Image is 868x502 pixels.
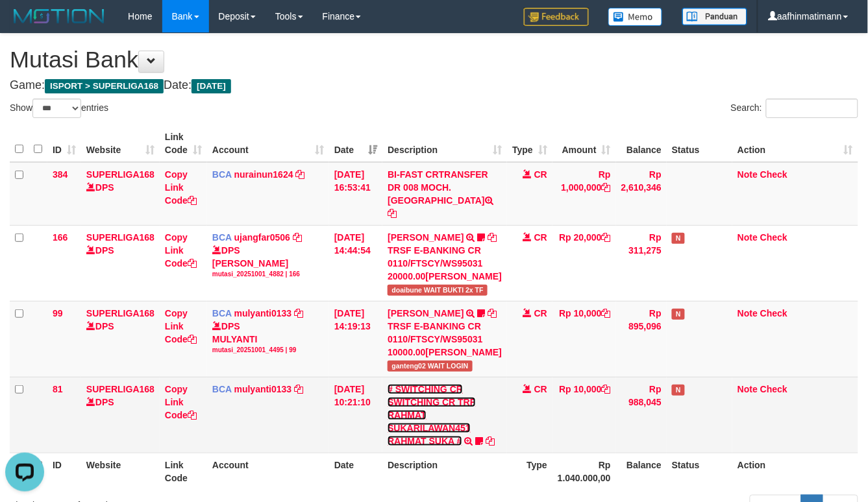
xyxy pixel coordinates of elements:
img: panduan.png [682,8,747,25]
a: SUPERLIGA168 [86,169,155,180]
h1: Mutasi Bank [10,47,858,73]
th: Balance [616,453,667,490]
span: 166 [53,232,68,243]
th: Description [382,453,507,490]
td: Rp 1,000,000 [552,162,616,226]
h4: Game: Date: [10,79,858,92]
a: ujangfar0506 [234,232,290,243]
a: Copy Rp 10,000 to clipboard [602,384,611,394]
img: Button%20Memo.svg [608,8,663,26]
td: Rp 988,045 [616,377,667,453]
span: Has Note [672,309,685,320]
a: [PERSON_NAME] [388,232,464,243]
span: BCA [212,169,232,180]
div: DPS [PERSON_NAME] [212,244,324,279]
th: Action: activate to sort column ascending [732,125,858,162]
a: Check [760,384,787,394]
span: BCA [212,308,232,318]
a: Copy ujangfar0506 to clipboard [293,232,302,243]
img: MOTION_logo.png [10,6,108,26]
select: Showentries [32,99,81,118]
span: CR [534,169,547,180]
span: ISPORT > SUPERLIGA168 [45,79,164,93]
span: [DATE] [192,79,231,93]
span: Has Note [672,233,685,244]
a: Note [738,384,758,394]
th: Type [507,453,552,490]
td: DPS [81,301,160,377]
td: Rp 10,000 [552,301,616,377]
a: mulyanti0133 [234,384,292,394]
a: Copy Rp 10,000 to clipboard [602,308,611,318]
div: TRSF E-BANKING CR 0110/FTSCY/WS95031 10000.00[PERSON_NAME] [388,320,502,359]
a: Note [738,232,758,243]
input: Search: [766,99,858,118]
img: Feedback.jpg [524,8,589,26]
a: mulyanti0133 [234,308,292,318]
td: [DATE] 16:53:41 [329,162,382,226]
span: CR [534,232,547,243]
span: doaibune WAIT BUKTI 2x TF [388,285,488,296]
th: Description: activate to sort column ascending [382,125,507,162]
th: Type: activate to sort column ascending [507,125,552,162]
a: Note [738,169,758,180]
th: Link Code [160,453,207,490]
th: Website: activate to sort column ascending [81,125,160,162]
td: DPS [81,162,160,226]
th: Website [81,453,160,490]
a: Copy # SWITCHING CR SWITCHING CR TRF RAHMAT SUKARILAWAN451 RAHMAT SUKA # to clipboard [486,436,495,446]
th: Rp 1.040.000,00 [552,453,616,490]
span: 99 [53,308,63,318]
div: DPS MULYANTI [212,320,324,355]
th: Link Code: activate to sort column ascending [160,125,207,162]
td: [DATE] 14:44:54 [329,225,382,301]
th: Account [207,453,329,490]
a: Copy MUHAMMAD REZA to clipboard [488,308,497,318]
a: Check [760,308,787,318]
a: Note [738,308,758,318]
a: Copy mulyanti0133 to clipboard [294,384,303,394]
a: Copy Rp 20,000 to clipboard [602,232,611,243]
th: Status [667,453,732,490]
th: Amount: activate to sort column ascending [552,125,616,162]
td: [DATE] 14:19:13 [329,301,382,377]
th: ID: activate to sort column ascending [47,125,81,162]
button: Open LiveChat chat widget [5,5,44,44]
span: BCA [212,384,232,394]
span: CR [534,308,547,318]
a: Copy nurainun1624 to clipboard [296,169,305,180]
span: BCA [212,232,232,243]
a: Copy NOVEN ELING PRAYOG to clipboard [488,232,497,243]
label: Search: [731,99,858,118]
label: Show entries [10,99,108,118]
a: Copy Rp 1,000,000 to clipboard [602,182,611,193]
span: Has Note [672,385,685,396]
th: Date [329,453,382,490]
a: Copy Link Code [165,232,197,269]
th: Balance [616,125,667,162]
td: Rp 895,096 [616,301,667,377]
th: Date: activate to sort column ascending [329,125,382,162]
a: Copy Link Code [165,384,197,420]
td: Rp 311,275 [616,225,667,301]
span: CR [534,384,547,394]
a: Check [760,169,787,180]
td: Rp 10,000 [552,377,616,453]
a: SUPERLIGA168 [86,308,155,318]
th: Status [667,125,732,162]
div: mutasi_20251001_4882 | 166 [212,270,324,279]
div: TRSF E-BANKING CR 0110/FTSCY/WS95031 20000.00[PERSON_NAME] [388,244,502,283]
th: ID [47,453,81,490]
td: Rp 20,000 [552,225,616,301]
a: SUPERLIGA168 [86,232,155,243]
td: DPS [81,377,160,453]
th: Account: activate to sort column ascending [207,125,329,162]
span: ganteng02 WAIT LOGIN [388,361,472,372]
td: BI-FAST CRTRANSFER DR 008 MOCH. [GEOGRAPHIC_DATA] [382,162,507,226]
a: SUPERLIGA168 [86,384,155,394]
div: mutasi_20251001_4495 | 99 [212,346,324,355]
td: [DATE] 10:21:10 [329,377,382,453]
a: [PERSON_NAME] [388,308,464,318]
span: 384 [53,169,68,180]
a: Copy BI-FAST CRTRANSFER DR 008 MOCH. MIFTAHUDIN to clipboard [388,208,397,219]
